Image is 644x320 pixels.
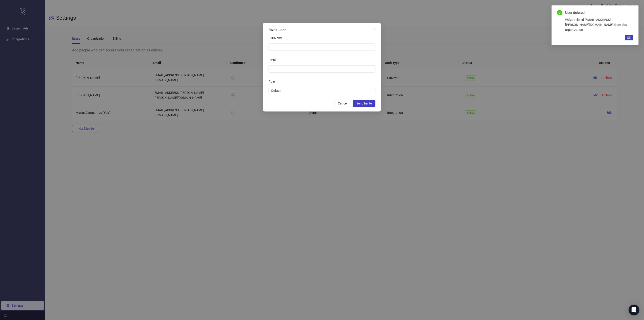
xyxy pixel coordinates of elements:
[373,27,376,31] span: close
[269,56,279,63] label: Email
[625,35,633,40] button: OK
[338,102,347,105] span: Cancel
[628,10,633,15] a: Close
[269,44,375,51] input: Organization name Full Name
[269,27,375,33] div: Invite user
[334,100,351,107] button: Cancel
[557,10,562,15] span: check-circle
[371,25,378,33] button: Close
[565,17,633,32] div: We've deleted [EMAIL_ADDRESS][PERSON_NAME][DOMAIN_NAME] from this organization
[353,100,375,107] button: Send Invite
[356,102,372,105] span: Send Invite
[271,66,372,71] input: Email
[269,78,278,85] label: Role
[565,10,633,15] div: User deleted
[629,305,639,315] div: Open Intercom Messenger
[271,87,373,94] span: Default
[627,36,631,39] span: OK
[269,34,286,42] label: Full Name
